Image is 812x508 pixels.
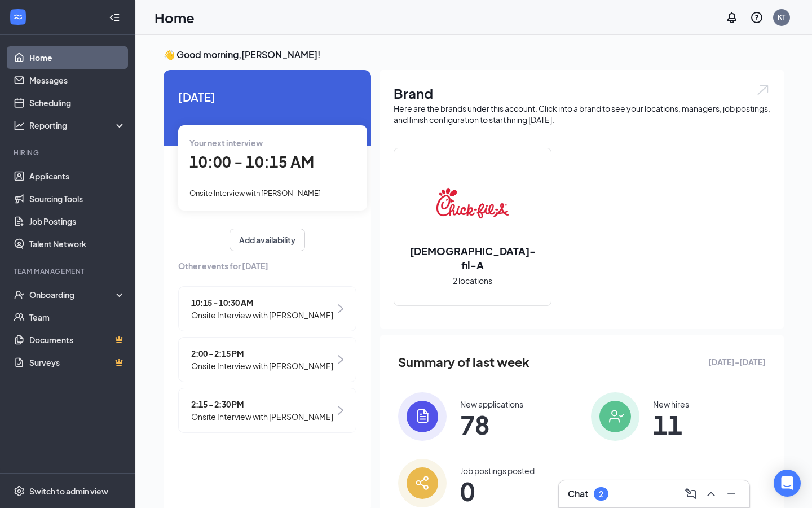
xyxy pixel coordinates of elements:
[398,392,447,441] img: icon
[191,296,333,309] span: 10:15 - 10:30 AM
[436,167,509,239] img: Chick-fil-A
[29,485,108,497] div: Switch to admin view
[453,274,492,287] span: 2 locations
[14,289,25,300] svg: UserCheck
[29,120,126,131] div: Reporting
[29,289,116,300] div: Onboarding
[191,398,333,410] span: 2:15 - 2:30 PM
[29,91,126,114] a: Scheduling
[191,347,333,360] span: 2:00 - 2:15 PM
[29,306,126,329] a: Team
[394,103,770,125] div: Here are the brands under this account. Click into a brand to see your locations, managers, job p...
[591,392,639,441] img: icon
[29,165,126,187] a: Applicants
[191,410,333,423] span: Onsite Interview with [PERSON_NAME]
[725,11,739,24] svg: Notifications
[398,459,447,507] img: icon
[29,46,126,69] a: Home
[29,233,126,255] a: Talent Network
[191,309,333,321] span: Onsite Interview with [PERSON_NAME]
[653,414,689,435] span: 11
[12,11,24,23] svg: WorkstreamLogo
[178,88,356,106] span: [DATE]
[774,470,801,497] div: Open Intercom Messenger
[653,398,689,410] div: New hires
[460,398,523,410] div: New applications
[164,49,784,61] h3: 👋 Good morning, [PERSON_NAME] !
[398,352,529,372] span: Summary of last week
[189,152,314,171] span: 10:00 - 10:15 AM
[14,266,123,276] div: Team Management
[178,260,356,272] span: Other events for [DATE]
[460,414,523,435] span: 78
[29,351,126,374] a: SurveysCrown
[704,487,718,501] svg: ChevronUp
[29,69,126,91] a: Messages
[568,488,588,500] h3: Chat
[14,120,25,131] svg: Analysis
[708,356,766,368] span: [DATE] - [DATE]
[460,465,535,476] div: Job postings posted
[191,360,333,372] span: Onsite Interview with [PERSON_NAME]
[394,84,770,103] h1: Brand
[394,244,551,272] h2: [DEMOGRAPHIC_DATA]-fil-A
[682,485,700,503] button: ComposeMessage
[109,12,120,23] svg: Collapse
[599,489,603,499] div: 2
[29,187,126,210] a: Sourcing Tools
[722,485,740,503] button: Minimize
[14,485,25,497] svg: Settings
[29,329,126,351] a: DocumentsCrown
[756,84,770,97] img: open.6027fd2a22e1237b5b06.svg
[155,8,195,27] h1: Home
[189,189,321,198] span: Onsite Interview with [PERSON_NAME]
[460,481,535,501] span: 0
[725,487,738,501] svg: Minimize
[750,11,764,24] svg: QuestionInfo
[702,485,720,503] button: ChevronUp
[230,229,305,251] button: Add availability
[189,138,263,148] span: Your next interview
[778,12,785,22] div: KT
[14,148,123,157] div: Hiring
[684,487,698,501] svg: ComposeMessage
[29,210,126,233] a: Job Postings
